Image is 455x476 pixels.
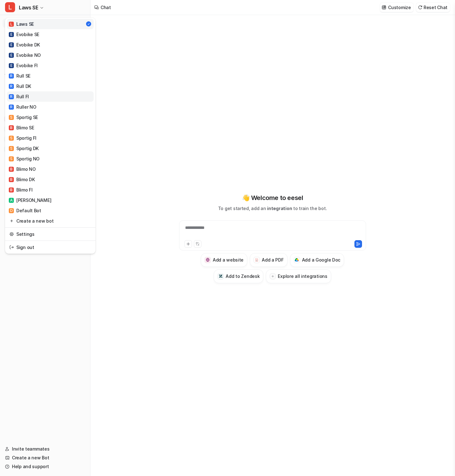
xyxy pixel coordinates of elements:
span: L [9,22,14,27]
div: Rull DK [9,83,31,89]
span: E [9,42,14,47]
span: R [9,105,14,110]
div: Blimo SE [9,124,34,131]
span: S [9,156,14,161]
span: R [9,94,14,99]
div: Rull FI [9,93,29,100]
a: Settings [7,229,94,239]
div: Default Bot [9,207,41,214]
span: B [9,167,14,172]
div: LLaws SE [5,18,96,254]
a: Create a new bot [7,216,94,226]
span: Laws SE [19,3,38,12]
div: Evobike NO [9,52,41,58]
img: reset [9,244,14,251]
span: L [5,2,15,12]
span: S [9,115,14,120]
span: R [9,73,14,78]
span: E [9,32,14,37]
span: R [9,84,14,89]
span: S [9,146,14,151]
div: [PERSON_NAME] [9,197,51,203]
span: B [9,187,14,192]
div: Evobike FI [9,62,38,69]
img: reset [9,218,14,224]
span: B [9,125,14,130]
div: Sportig DK [9,145,39,152]
span: A [9,198,14,203]
span: B [9,177,14,182]
div: Sportig NO [9,155,40,162]
img: reset [9,231,14,237]
div: Ruller NO [9,104,36,110]
span: D [9,208,14,213]
div: Blimo NO [9,166,36,172]
div: Sportig SE [9,114,38,121]
div: Laws SE [9,21,34,27]
div: Rull SE [9,73,30,79]
span: E [9,53,14,58]
div: Evobike DK [9,41,40,48]
span: S [9,136,14,141]
a: Sign out [7,242,94,252]
div: Sportig FI [9,135,36,141]
span: E [9,63,14,68]
div: Blimo FI [9,187,33,193]
div: Evobike SE [9,31,39,38]
div: Blimo DK [9,176,35,183]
